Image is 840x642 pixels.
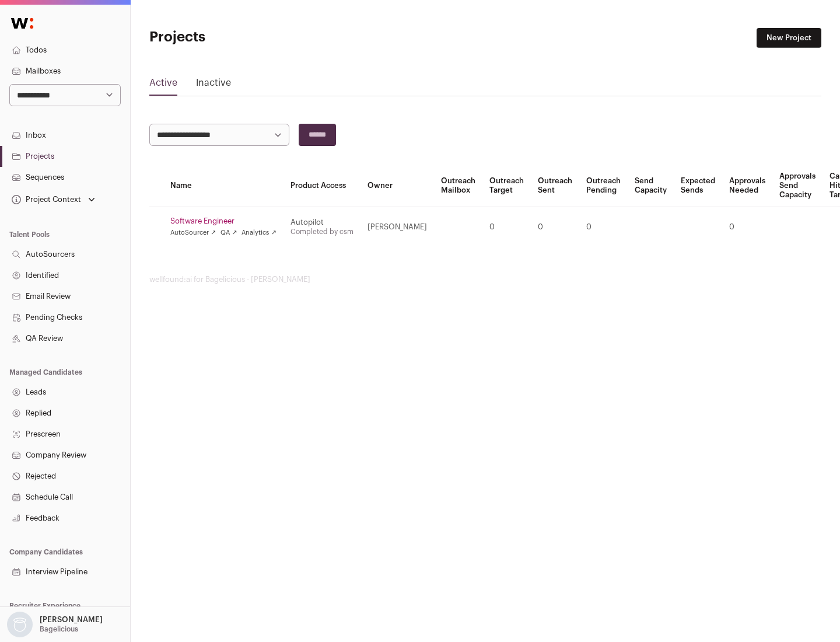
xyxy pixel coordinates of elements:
[170,228,216,238] a: AutoSourcer ↗
[531,207,579,247] td: 0
[9,191,97,208] button: Open dropdown
[242,228,276,238] a: Analytics ↗
[7,612,33,637] img: nopic.png
[290,218,353,227] div: Autopilot
[149,275,821,284] footer: wellfound:ai for Bagelicious - [PERSON_NAME]
[163,165,283,207] th: Name
[40,624,78,634] p: Bagelicious
[149,28,373,47] h1: Projects
[674,165,722,207] th: Expected Sends
[360,165,434,207] th: Owner
[290,228,353,235] a: Completed by csm
[482,165,531,207] th: Outreach Target
[628,165,674,207] th: Send Capacity
[722,165,772,207] th: Approvals Needed
[722,207,772,247] td: 0
[360,207,434,247] td: [PERSON_NAME]
[579,165,628,207] th: Outreach Pending
[531,165,579,207] th: Outreach Sent
[757,28,821,48] a: New Project
[5,12,40,35] img: Wellfound
[5,612,105,637] button: Open dropdown
[170,217,276,226] a: Software Engineer
[196,76,231,95] a: Inactive
[482,207,531,247] td: 0
[579,207,628,247] td: 0
[40,615,103,624] p: [PERSON_NAME]
[283,165,360,207] th: Product Access
[220,228,237,238] a: QA ↗
[434,165,482,207] th: Outreach Mailbox
[772,165,822,207] th: Approvals Send Capacity
[149,76,177,95] a: Active
[9,195,81,204] div: Project Context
